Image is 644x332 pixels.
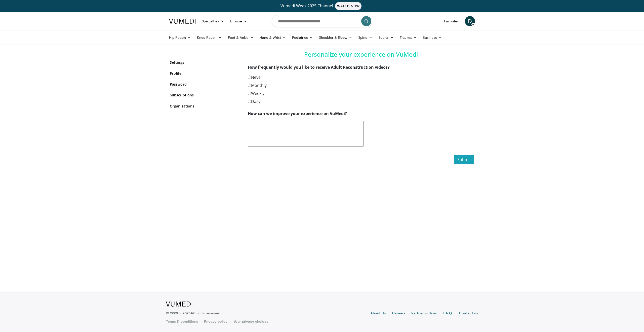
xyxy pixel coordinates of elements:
img: VuMedi Logo [169,19,196,24]
strong: How frequently would you like to receive Adult Reconstruction videos? [248,64,390,70]
a: Subscriptions [170,92,240,98]
input: Never [248,76,251,79]
p: © 2009 – 2025 [166,311,220,316]
a: Knee Recon [194,32,225,43]
a: F.A.Q. [443,311,453,317]
span: All rights reserved [191,311,220,315]
a: Privacy policy [204,319,227,324]
label: Never [248,74,262,80]
input: Search topics, interventions [272,15,372,27]
a: Browse [227,16,250,26]
a: Favorites [441,16,462,26]
a: Shoulder & Elbow [316,32,355,43]
a: Spine [355,32,375,43]
a: Terms & conditions [166,319,198,324]
a: Sports [375,32,397,43]
a: Trauma [397,32,420,43]
h4: Personalize your experience on VuMedi [248,51,474,58]
label: Daily [248,98,260,104]
a: Contact us [459,311,478,317]
a: Pediatrics [289,32,316,43]
button: Submit [454,155,474,164]
a: Foot & Ankle [225,32,257,43]
a: Hand & Wrist [257,32,289,43]
input: Daily [248,100,251,103]
input: Weekly [248,92,251,95]
a: Vumedi Week 2025 ChannelWATCH NOW [170,2,474,10]
span: WATCH NOW [335,2,362,10]
a: Careers [392,311,405,317]
a: About Us [370,311,386,317]
input: Monthly [248,84,251,87]
a: Partner with us [411,311,437,317]
a: Your privacy choices [233,319,268,324]
label: Monthly [248,82,267,88]
a: Hip Recon [166,32,194,43]
label: How can we improve your experience on VuMedi? [248,110,347,117]
label: Weekly [248,90,264,96]
img: VuMedi Logo [166,302,192,307]
a: Specialties [199,16,227,26]
a: Settings [170,60,240,65]
a: Password [170,82,240,87]
a: Business [420,32,445,43]
a: Profile [170,71,240,76]
a: D [465,16,475,26]
a: Organizations [170,103,240,109]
